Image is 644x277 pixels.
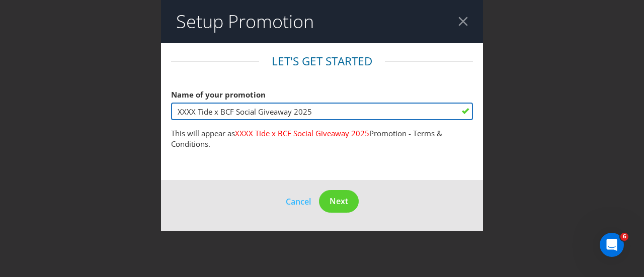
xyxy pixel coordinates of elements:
h2: Setup Promotion [176,12,314,32]
iframe: Intercom live chat [600,233,624,257]
span: XXXX Tide x BCF Social Giveaway 2025 [235,128,369,138]
button: Cancel [285,195,311,208]
button: Next [319,190,359,213]
span: This will appear as [171,128,235,138]
span: 6 [620,233,628,241]
input: e.g. My Promotion [171,103,473,120]
legend: Let's get started [259,53,385,69]
span: Next [330,196,348,207]
span: Name of your promotion [171,89,266,100]
span: Promotion - Terms & Conditions. [171,128,442,149]
span: Cancel [286,196,311,207]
